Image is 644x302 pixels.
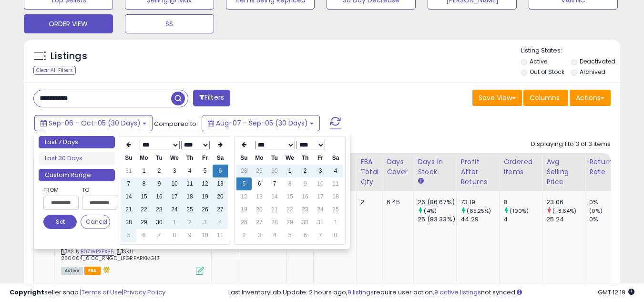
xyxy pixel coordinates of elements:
[387,198,406,207] div: 6.45
[197,152,213,165] th: Fr
[34,115,153,131] button: Sep-06 - Oct-05 (30 Days)
[503,198,542,207] div: 8
[121,152,136,165] th: Su
[39,136,115,149] li: Last 7 Days
[546,157,581,187] div: Avg Selling Price
[503,215,542,224] div: 4
[328,229,343,242] td: 8
[197,165,213,177] td: 5
[154,119,198,128] span: Compared to:
[213,190,228,203] td: 20
[297,152,313,165] th: Th
[387,157,409,177] div: Days Cover
[434,288,481,297] a: 9 active listings
[570,90,611,106] button: Actions
[418,177,423,186] small: Days In Stock.
[136,203,152,216] td: 22
[236,229,252,242] td: 2
[213,203,228,216] td: 27
[236,177,252,190] td: 5
[39,169,115,182] li: Custom Range
[460,157,495,187] div: Profit After Returns
[589,198,628,207] div: 0%
[167,203,182,216] td: 24
[424,207,437,215] small: (4%)
[182,165,197,177] td: 4
[136,190,152,203] td: 15
[167,216,182,229] td: 1
[236,165,252,177] td: 28
[252,165,267,177] td: 29
[317,157,353,177] div: Sugg Qty Replenish
[472,90,522,106] button: Save View
[136,152,152,165] th: Mo
[510,207,529,215] small: (100%)
[460,198,499,207] div: 73.19
[182,177,197,190] td: 11
[328,203,343,216] td: 25
[82,185,110,195] label: To
[503,157,538,177] div: Ordered Items
[236,203,252,216] td: 19
[348,288,374,297] a: 9 listings
[216,118,308,128] span: Aug-07 - Sep-05 (30 Days)
[152,216,167,229] td: 30
[136,216,152,229] td: 29
[167,229,182,242] td: 8
[82,288,122,297] a: Terms of Use
[152,152,167,165] th: Tu
[313,190,328,203] td: 17
[531,140,611,149] div: Displaying 1 to 3 of 3 items
[267,203,282,216] td: 21
[125,14,214,33] button: SS
[121,216,136,229] td: 28
[10,288,165,297] div: seller snap | |
[297,165,313,177] td: 2
[282,177,297,190] td: 8
[530,93,560,103] span: Columns
[282,190,297,203] td: 15
[589,157,624,177] div: Return Rate
[152,165,167,177] td: 2
[328,152,343,165] th: Sa
[81,215,110,229] button: Cancel
[282,216,297,229] td: 29
[202,115,320,131] button: Aug-07 - Sep-05 (30 Days)
[152,190,167,203] td: 16
[182,229,197,242] td: 9
[313,165,328,177] td: 3
[598,288,634,297] span: 2025-10-7 12:19 GMT
[267,152,282,165] th: Tu
[51,50,87,63] h5: Listings
[589,207,603,215] small: (0%)
[197,216,213,229] td: 3
[418,157,452,177] div: Days In Stock
[152,177,167,190] td: 9
[360,157,378,187] div: FBA Total Qty
[267,190,282,203] td: 14
[252,216,267,229] td: 27
[313,152,328,165] th: Fr
[418,198,456,207] div: 26 (86.67%)
[267,165,282,177] td: 30
[121,190,136,203] td: 14
[236,152,252,165] th: Su
[213,152,228,165] th: Sa
[121,177,136,190] td: 7
[282,229,297,242] td: 5
[33,66,76,75] div: Clear All Filters
[213,216,228,229] td: 4
[297,177,313,190] td: 9
[313,216,328,229] td: 31
[49,118,141,128] span: Sep-06 - Oct-05 (30 Days)
[267,216,282,229] td: 28
[236,190,252,203] td: 12
[121,165,136,177] td: 31
[123,288,165,297] a: Privacy Policy
[297,216,313,229] td: 30
[580,68,605,76] label: Archived
[521,46,620,55] p: Listing States:
[152,203,167,216] td: 23
[10,288,44,297] strong: Copyright
[267,177,282,190] td: 7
